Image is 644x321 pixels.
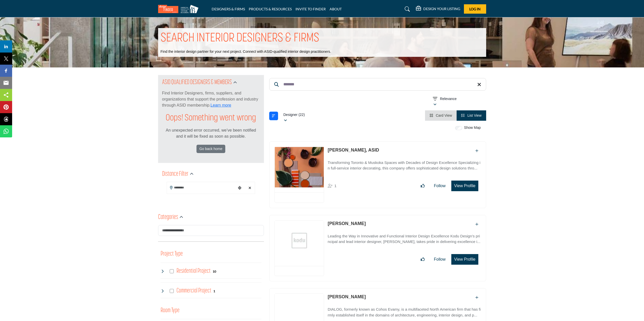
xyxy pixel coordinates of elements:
[161,31,319,46] h1: SEARCH INTERIOR DESIGNERS & FIRMS
[431,181,449,191] button: Follow
[161,49,331,54] p: Find the interior design partner for your next project. Connect with ASID-qualified interior desi...
[170,289,174,293] input: Select Commercial Project checkbox
[328,147,379,153] a: [PERSON_NAME], ASID
[166,113,256,124] h1: Oops! Something went wrong
[400,5,413,13] a: Search
[330,7,342,11] a: ABOUT
[177,286,211,295] h4: Commercial Project: Involve the design, construction, or renovation of spaces used for business p...
[425,110,457,121] li: Card View
[275,220,324,261] img: Merike Mighell
[430,113,452,117] a: View Card
[328,147,379,154] p: Michael Steiner, ASID
[158,213,178,222] h2: Categories
[158,225,264,236] input: Search Category
[161,249,183,259] button: Project Type
[213,270,216,273] b: 10
[457,110,486,121] li: List View
[328,293,366,300] p: Susan Mole
[328,230,481,250] a: Leading the Way in Innovative and Functional Interior Design Excellence Kodu Design’s principal a...
[283,112,305,117] p: Designer (22)
[328,183,337,189] div: Followers
[461,113,482,117] a: View List
[328,221,366,226] a: [PERSON_NAME]
[213,289,215,293] div: 1 Results For Commercial Project
[177,267,211,276] h4: Residential Project: Types of projects range from simple residential renovations to highly comple...
[475,295,478,300] a: Add To List
[469,7,481,11] span: Log In
[295,7,326,11] a: INVITE TO FINDER
[211,103,231,107] a: Learn more
[416,6,460,12] div: DESIGN YOUR LISTING
[436,113,452,117] span: Card View
[328,233,481,250] p: Leading the Way in Innovative and Functional Interior Design Excellence Kodu Design’s principal a...
[167,183,236,192] input: Search Location
[162,170,188,179] h2: Distance Filter
[328,294,366,299] a: [PERSON_NAME]
[196,145,225,153] a: Go back home
[417,181,428,191] button: Like listing
[162,127,260,139] p: An unexpected error occurred, we’ve been notified and it will be fixed as soon as possible.
[162,78,232,87] h2: ASID QUALIFIED DESIGNERS & MEMBERS
[269,112,278,120] button: Filter categories
[213,289,215,293] b: 1
[334,184,336,188] span: 1
[328,157,481,177] a: Transforming Toronto & Muskoka Spaces with Decades of Design Excellence Specializing in full-serv...
[281,110,337,121] button: Designer (22)
[161,306,180,315] button: Room Type
[246,183,254,193] div: Clear search location
[431,254,449,264] button: Follow
[423,7,460,11] h5: DESIGN YOUR LISTING
[170,269,174,273] input: Select Residential Project checkbox
[269,78,486,91] input: Search Keyword
[158,5,201,13] img: Site Logo
[236,183,243,193] div: Choose your current location
[440,96,457,102] p: Relevance
[162,90,260,108] p: Find Interior Designers, firms, suppliers, and organizations that support the profession and indu...
[464,125,481,130] label: Show Map
[430,94,486,106] button: Relevance
[451,181,478,191] button: View Profile
[464,4,486,14] button: Log In
[475,149,478,153] a: Add To List
[212,7,245,11] a: DESIGNERS & FIRMS
[417,254,428,264] button: Like listing
[451,254,478,265] button: View Profile
[328,220,366,227] p: Merike Mighell
[249,7,292,11] a: PRODUCTS & RESOURCES
[328,160,481,177] p: Transforming Toronto & Muskoka Spaces with Decades of Design Excellence Specializing in full-serv...
[275,147,324,187] img: Michael Steiner, ASID
[213,269,216,274] div: 10 Results For Residential Project
[467,113,482,117] span: List View
[475,222,478,226] a: Add To List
